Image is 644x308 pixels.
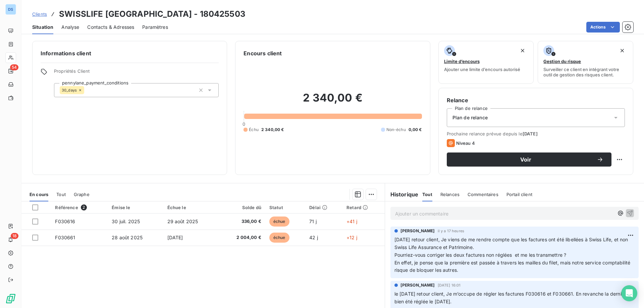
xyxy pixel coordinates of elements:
div: Émise le [112,205,159,210]
span: 29 août 2025 [167,219,198,224]
h6: Relance [447,96,625,104]
span: [PERSON_NAME] [400,282,435,288]
span: 2 [81,204,87,210]
h6: Historique [385,190,419,198]
span: F030661 [55,235,75,240]
span: En cours [30,192,48,197]
span: Gestion du risque [543,59,581,64]
span: F030616 [55,219,75,224]
span: le [DATE] retour client, Je m’occupe de régler les factures F030616 et F030661. En revanche la de... [394,291,634,304]
span: Paramètres [142,24,168,30]
span: 0,00 € [409,127,422,133]
span: 18 [11,233,18,239]
span: 54 [10,64,18,70]
h6: Encours client [244,49,282,57]
span: Échu [249,127,259,133]
h2: 2 340,00 € [244,91,422,111]
span: 2 340,00 € [261,127,284,133]
div: DS [5,4,16,15]
span: Propriétés Client [54,68,219,78]
span: [DATE] [167,235,183,240]
span: Contacts & Adresses [87,24,134,30]
div: Solde dû [223,205,261,210]
span: Surveiller ce client en intégrant votre outil de gestion des risques client. [543,67,628,77]
span: [DATE] retour client, Je viens de me rendre compte que les factures ont été libellées à Swiss Lif... [394,237,630,250]
span: 42 j [309,235,318,240]
input: Ajouter une valeur [84,87,90,93]
span: Tout [56,192,66,197]
span: 0 [243,121,245,127]
span: Clients [32,11,47,17]
span: 336,00 € [223,218,261,225]
span: +41 j [346,219,357,224]
span: Situation [32,24,53,30]
span: [PERSON_NAME] [400,228,435,234]
span: [DATE] 16:01 [438,283,461,287]
button: Gestion du risqueSurveiller ce client en intégrant votre outil de gestion des risques client. [538,41,633,84]
span: 71 j [309,219,317,224]
div: Échue le [167,205,215,210]
span: il y a 17 heures [438,229,464,233]
div: Open Intercom Messenger [621,285,637,301]
span: Analyse [61,24,79,30]
a: Clients [32,11,47,17]
span: En effet, je pense que la première est passée à travers les mailles du filet, mais notre service ... [394,260,632,273]
span: Commentaires [468,192,498,197]
span: 28 août 2025 [112,235,143,240]
span: Ajouter une limite d’encours autorisé [444,67,520,72]
span: Portail client [506,192,532,197]
span: Niveau 4 [456,140,475,146]
span: Prochaine relance prévue depuis le [447,131,625,136]
button: Limite d’encoursAjouter une limite d’encours autorisé [438,41,534,84]
span: Plan de relance [452,114,488,121]
div: Statut [269,205,301,210]
div: Délai [309,205,338,210]
span: [DATE] [523,131,538,136]
span: 2 004,00 € [223,234,261,241]
span: 30_days [62,88,77,92]
button: Voir [447,152,611,167]
span: Pourriez-vous corriger les deux factures non réglées et me les transmettre ? [394,252,567,258]
img: Logo LeanPay [5,293,16,304]
div: Retard [346,205,380,210]
span: Limite d’encours [444,59,480,64]
span: échue [269,233,289,243]
div: Référence [55,204,104,210]
span: 30 juil. 2025 [112,219,140,224]
span: Non-échu [386,127,406,133]
h6: Informations client [41,49,219,57]
span: +12 j [346,235,357,240]
span: Tout [422,192,432,197]
h3: SWISSLIFE [GEOGRAPHIC_DATA] - 180425503 [59,8,246,20]
span: échue [269,217,289,227]
span: Voir [455,157,597,162]
button: Actions [586,22,620,33]
span: Relances [440,192,460,197]
span: Graphe [74,192,90,197]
